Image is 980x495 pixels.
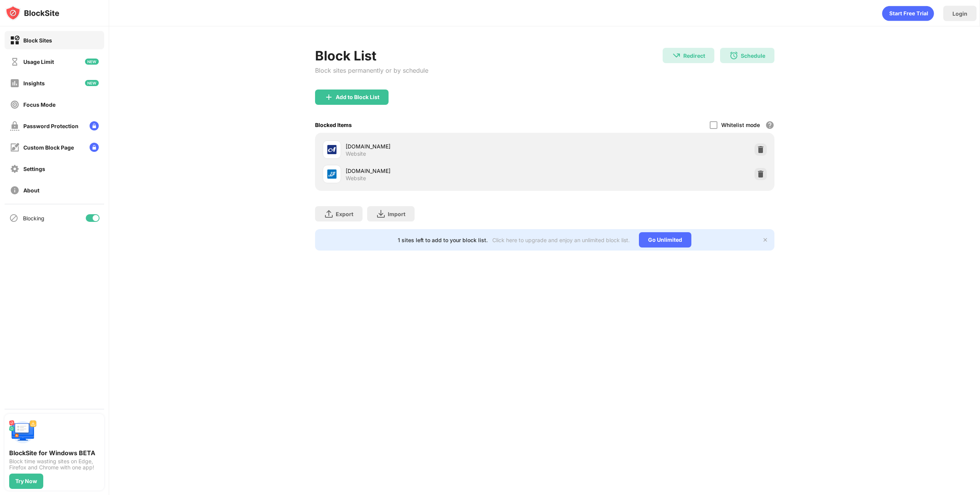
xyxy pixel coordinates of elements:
[10,36,20,45] img: block-on.svg
[882,6,934,21] div: animation
[336,211,353,217] div: Export
[10,121,20,131] img: password-protection-off.svg
[5,5,59,21] img: logo-blocksite.svg
[315,67,428,74] div: Block sites permanently or by schedule
[10,78,20,88] img: insights-off.svg
[23,166,45,172] div: Settings
[398,237,488,243] div: 1 sites left to add to your block list.
[9,213,18,223] img: blocking-icon.svg
[15,478,37,484] div: Try Now
[23,37,52,44] div: Block Sites
[952,10,967,17] div: Login
[346,142,545,150] div: [DOMAIN_NAME]
[327,145,336,154] img: favicons
[23,80,45,86] div: Insights
[346,167,545,175] div: [DOMAIN_NAME]
[492,237,630,243] div: Click here to upgrade and enjoy an unlimited block list.
[85,80,99,86] img: new-icon.svg
[23,123,78,129] div: Password Protection
[23,215,44,221] div: Blocking
[10,57,20,67] img: time-usage-off.svg
[10,164,20,174] img: settings-off.svg
[315,122,352,128] div: Blocked Items
[23,144,74,151] div: Custom Block Page
[9,449,100,457] div: BlockSite for Windows BETA
[90,121,99,130] img: lock-menu.svg
[9,418,37,446] img: push-desktop.svg
[10,100,20,109] img: focus-off.svg
[23,187,39,194] div: About
[388,211,405,217] div: Import
[741,52,765,59] div: Schedule
[9,458,100,471] div: Block time wasting sites on Edge, Firefox and Chrome with one app!
[346,175,366,182] div: Website
[336,94,379,100] div: Add to Block List
[10,143,20,152] img: customize-block-page-off.svg
[23,101,56,108] div: Focus Mode
[85,59,99,65] img: new-icon.svg
[346,150,366,157] div: Website
[315,48,428,64] div: Block List
[762,237,768,243] img: x-button.svg
[90,143,99,152] img: lock-menu.svg
[721,122,760,128] div: Whitelist mode
[639,232,691,247] div: Go Unlimited
[683,52,705,59] div: Redirect
[10,186,20,195] img: about-off.svg
[23,59,54,65] div: Usage Limit
[327,169,336,179] img: favicons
